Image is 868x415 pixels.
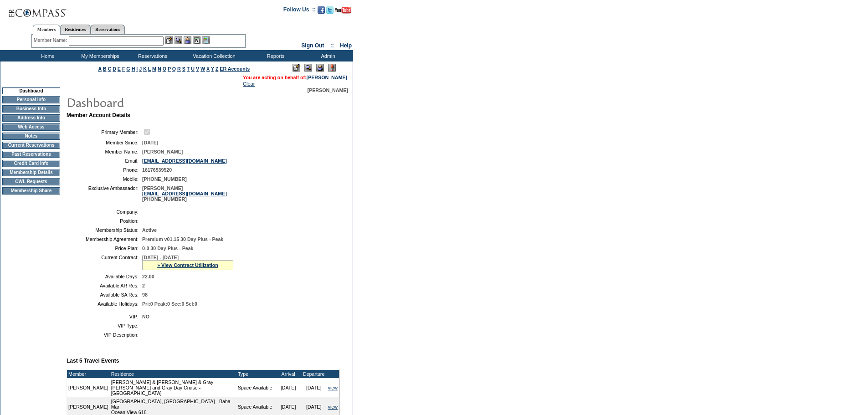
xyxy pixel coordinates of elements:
td: CWL Requests [2,178,60,185]
a: N [158,66,161,72]
span: Pri:0 Peak:0 Sec:0 Sel:0 [142,301,197,307]
a: Help [340,42,352,49]
td: Reports [248,50,301,61]
a: view [328,404,338,410]
td: Reservations [125,50,178,61]
a: Sign Out [301,42,324,49]
a: V [196,66,199,72]
a: U [191,66,195,72]
a: P [168,66,171,72]
a: Subscribe to our YouTube Channel [335,9,351,15]
td: Credit Card Info [2,160,60,167]
a: G [126,66,130,72]
img: Follow us on Twitter [326,6,334,14]
td: Membership Status: [70,227,139,233]
a: A [98,66,102,72]
img: pgTtlDashboard.gif [66,93,248,111]
a: ER Accounts [220,66,250,72]
a: M [152,66,156,72]
div: Member Name: [34,36,69,44]
td: Follow Us :: [283,5,316,16]
a: Residences [60,25,91,34]
td: Price Plan: [70,246,139,251]
a: [EMAIL_ADDRESS][DOMAIN_NAME] [142,191,227,196]
a: » View Contract Utilization [157,262,218,268]
a: Follow us on Twitter [326,9,334,15]
td: VIP: [70,314,139,319]
span: 16176539520 [142,167,172,173]
td: Departure [301,370,327,378]
td: Past Reservations [2,151,60,158]
td: Home [21,50,73,61]
td: Available Holidays: [70,301,139,307]
a: D [113,66,116,72]
img: Edit Mode [293,64,300,72]
span: Premium v01.15 30 Day Plus - Peak [142,236,223,242]
a: Members [33,25,61,35]
img: b_edit.gif [165,36,173,44]
a: [PERSON_NAME] [307,75,347,80]
img: Subscribe to our YouTube Channel [335,7,351,14]
td: Available Days: [70,274,139,279]
span: [PERSON_NAME] [142,149,183,154]
td: Exclusive Ambassador: [70,185,139,202]
img: Reservations [193,36,200,44]
td: VIP Description: [70,332,139,338]
td: Vacation Collection [178,50,248,61]
img: View [175,36,182,44]
td: My Memberships [73,50,125,61]
a: T [187,66,190,72]
a: Y [211,66,214,72]
a: view [328,385,338,390]
span: 0-0 30 Day Plus - Peak [142,246,194,251]
td: Membership Details [2,169,60,176]
a: I [136,66,138,72]
td: Mobile: [70,176,139,182]
td: [DATE] [276,378,301,397]
td: Membership Agreement: [70,236,139,242]
img: Impersonate [316,64,324,72]
a: Z [216,66,219,72]
td: Notes [2,133,60,140]
span: :: [330,42,334,49]
span: [DATE] [142,140,158,145]
td: Phone: [70,167,139,173]
span: [DATE] - [DATE] [142,255,179,260]
a: Clear [243,81,255,87]
td: Position: [70,218,139,224]
td: Arrival [276,370,301,378]
a: E [118,66,121,72]
td: Member Since: [70,140,139,145]
a: F [122,66,125,72]
span: 2 [142,283,145,288]
td: VIP Type: [70,323,139,328]
td: Space Available [236,378,276,397]
a: X [206,66,210,72]
a: B [103,66,107,72]
img: Become our fan on Facebook [318,6,325,14]
b: Last 5 Travel Events [67,358,119,364]
td: Address Info [2,114,60,122]
td: Business Info [2,105,60,113]
img: Impersonate [184,36,191,44]
a: L [148,66,151,72]
a: K [143,66,147,72]
a: H [132,66,135,72]
span: You are acting on behalf of: [243,75,347,80]
img: Log Concern/Member Elevation [328,64,336,72]
b: Member Account Details [67,112,130,118]
a: W [200,66,205,72]
td: Web Access [2,123,60,131]
a: Become our fan on Facebook [318,9,325,15]
span: Active [142,227,157,233]
a: [EMAIL_ADDRESS][DOMAIN_NAME] [142,158,227,164]
td: Current Reservations [2,142,60,149]
a: S [182,66,185,72]
td: Email: [70,158,139,164]
td: Dashboard [2,87,60,94]
span: [PERSON_NAME] [308,87,348,93]
td: [PERSON_NAME] [67,378,110,397]
span: 98 [142,292,148,297]
a: J [139,66,142,72]
td: Company: [70,209,139,215]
